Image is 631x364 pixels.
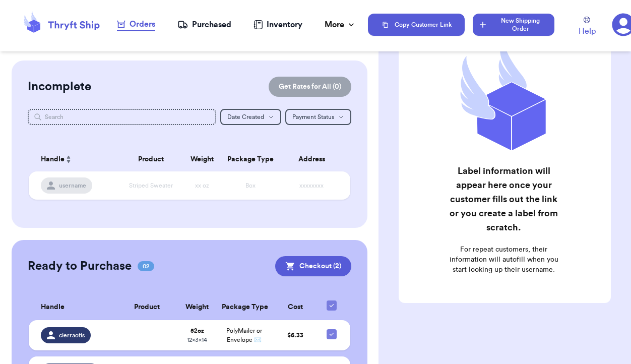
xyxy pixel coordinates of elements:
[272,294,319,320] th: Cost
[254,19,302,31] a: Inventory
[28,109,216,125] input: Search
[129,183,173,189] span: Striped Sweater
[446,164,562,234] h2: Label information will appear here once your customer fills out the link or you create a label fr...
[368,14,465,36] button: Copy Customer Link
[183,147,222,171] th: Weight
[41,302,65,313] span: Handle
[28,258,132,274] h2: Ready to Purchase
[138,261,154,271] span: 02
[191,328,204,334] strong: 52 oz
[579,17,596,37] a: Help
[220,109,281,125] button: Date Created
[299,183,324,189] span: xxxxxxxx
[195,183,209,189] span: xx oz
[227,114,264,120] span: Date Created
[226,328,262,343] span: PolyMailer or Envelope ✉️
[216,294,272,320] th: Package Type
[177,19,231,31] a: Purchased
[59,181,86,190] span: username
[187,337,207,343] span: 12 x 3 x 14
[178,294,216,320] th: Weight
[285,109,351,125] button: Payment Status
[292,114,334,120] span: Payment Status
[245,183,256,189] span: Box
[287,332,303,338] span: $ 6.33
[117,18,155,31] a: Orders
[28,79,91,95] h2: Incomplete
[473,14,554,36] button: New Shipping Order
[118,147,183,171] th: Product
[579,25,596,37] span: Help
[279,147,350,171] th: Address
[41,154,65,165] span: Handle
[59,331,85,339] span: cierraotis
[65,153,73,165] button: Sort ascending
[221,147,279,171] th: Package Type
[325,19,356,31] div: More
[446,245,562,275] p: For repeat customers, their information will autofill when you start looking up their username.
[275,256,351,276] button: Checkout (2)
[116,294,178,320] th: Product
[117,18,155,30] div: Orders
[269,77,351,97] button: Get Rates for All (0)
